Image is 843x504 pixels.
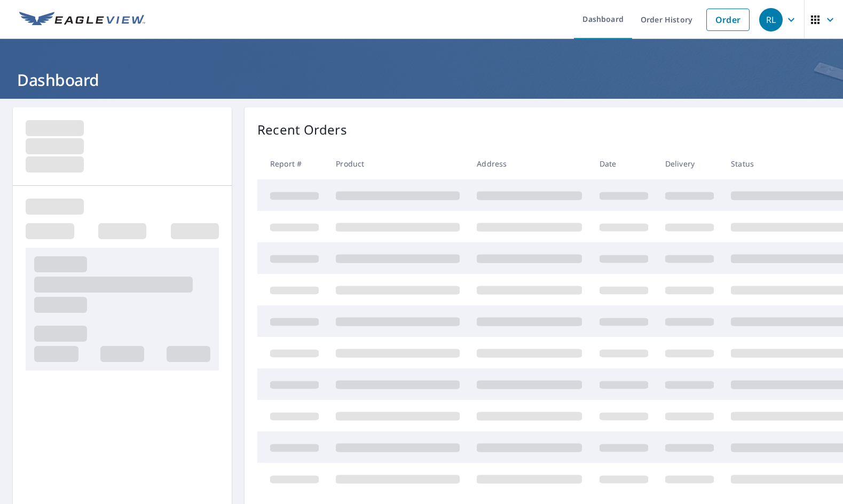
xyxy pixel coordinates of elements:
[327,148,468,179] th: Product
[19,12,145,28] img: EV Logo
[591,148,657,179] th: Date
[706,9,750,31] a: Order
[759,8,783,31] div: RL
[657,148,722,179] th: Delivery
[13,69,830,91] h1: Dashboard
[257,148,327,179] th: Report #
[257,120,347,139] p: Recent Orders
[468,148,590,179] th: Address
